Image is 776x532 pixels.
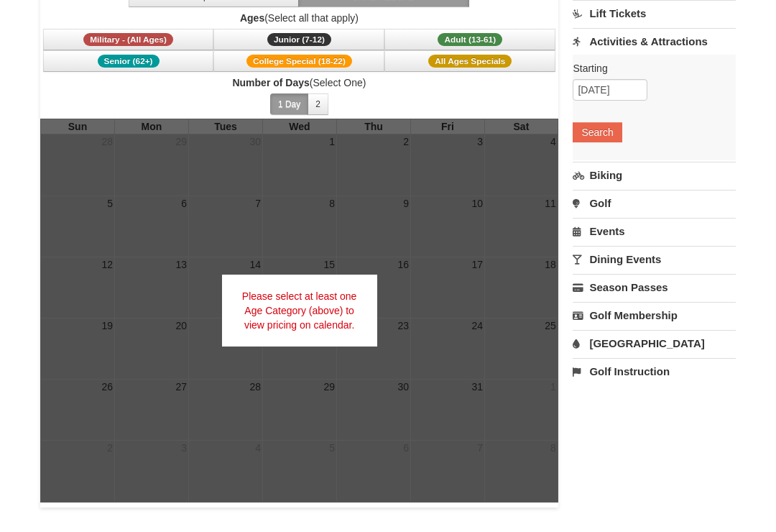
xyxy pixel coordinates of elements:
button: College Special (18-22) [213,50,384,72]
a: Dining Events [573,246,736,272]
a: [GEOGRAPHIC_DATA] [573,330,736,357]
a: Events [573,218,736,244]
span: Military - (All Ages) [83,33,173,46]
button: Military - (All Ages) [43,29,214,50]
strong: Number of Days [232,77,309,88]
span: All Ages Specials [428,55,512,68]
button: All Ages Specials [384,50,555,72]
button: Adult (13-61) [384,29,555,50]
a: Biking [573,162,736,188]
button: Senior (62+) [43,50,214,72]
button: Search [573,122,622,142]
label: (Select all that apply) [40,11,558,25]
a: Golf Membership [573,302,736,329]
a: Activities & Attractions [573,28,736,55]
label: Starting [573,61,725,75]
button: 1 Day [270,93,308,115]
button: Junior (7-12) [213,29,384,50]
strong: Ages [240,12,264,24]
button: 2 [308,93,328,115]
a: Golf Instruction [573,358,736,385]
div: Please select at least one Age Category (above) to view pricing on calendar. [222,275,377,347]
span: Junior (7-12) [267,33,331,46]
a: Golf [573,190,736,216]
a: Season Passes [573,274,736,301]
span: College Special (18-22) [246,55,352,68]
span: Adult (13-61) [438,33,502,46]
span: Senior (62+) [98,55,160,68]
label: (Select One) [40,75,558,90]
